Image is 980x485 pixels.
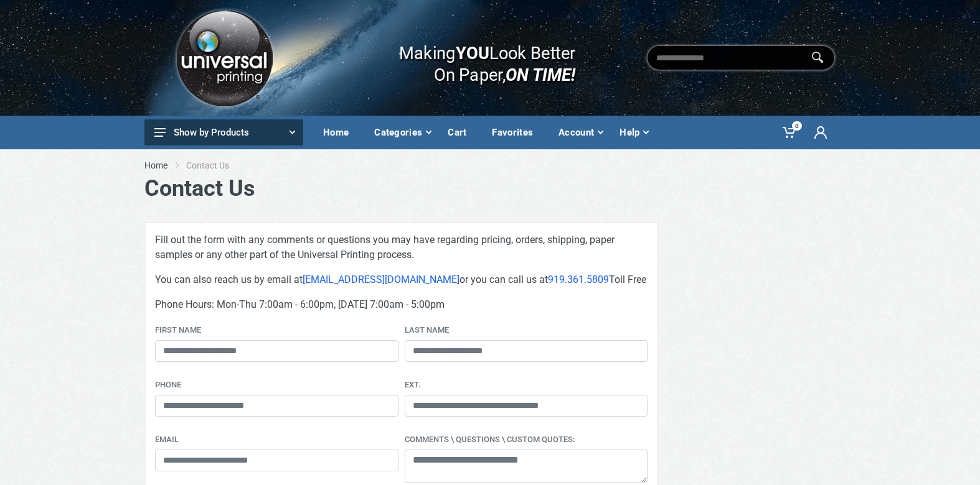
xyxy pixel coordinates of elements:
[439,119,483,145] div: Cart
[186,159,248,172] li: Contact Us
[365,119,439,145] div: Categories
[374,30,575,86] div: Making Look Better On Paper,
[792,121,802,131] span: 0
[548,274,609,285] a: 919.361.5809
[155,324,201,338] label: First Name
[314,116,365,149] a: Home
[155,233,648,262] p: Fill out the form with any comments or questions you may have regarding pricing, orders, shipping...
[506,64,575,85] i: ON TIME!
[144,175,836,202] h1: Contact Us
[405,433,575,447] label: Comments \ Questions \ Custom Quotes:
[405,379,421,392] label: Ext.
[483,116,550,149] a: Favorites
[144,119,303,145] button: Show by Products
[439,116,483,149] a: Cart
[155,272,648,287] p: You can also reach us by email at or you can call us at Toll Free
[155,379,181,392] label: Phone
[405,324,449,338] label: Last Name
[455,42,489,63] b: YOU
[314,119,365,145] div: Home
[483,119,550,145] div: Favorites
[144,159,836,172] nav: breadcrumb
[155,433,179,447] label: Email
[774,116,806,149] a: 0
[155,297,648,312] p: Phone Hours: Mon-Thu 7:00am - 6:00pm, [DATE] 7:00am - 5:00pm
[303,274,459,285] a: [EMAIL_ADDRESS][DOMAIN_NAME]
[144,159,167,172] a: Home
[550,119,611,145] div: Account
[172,6,276,111] img: Logo.png
[611,119,656,145] div: Help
